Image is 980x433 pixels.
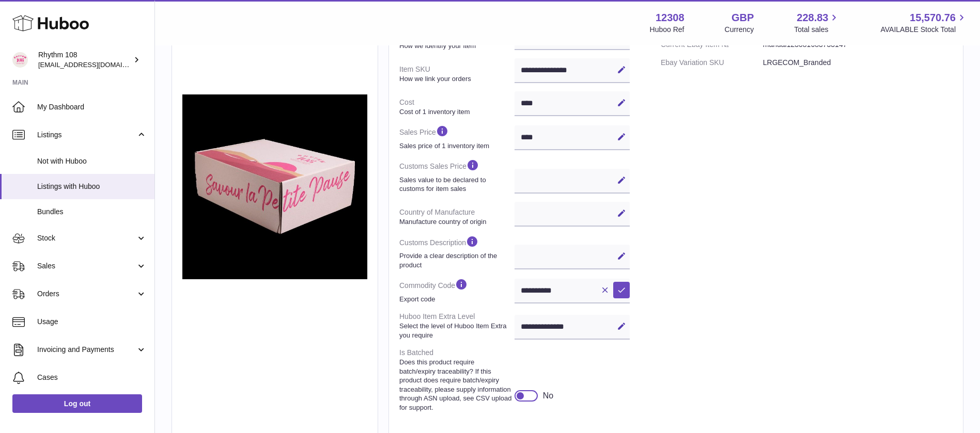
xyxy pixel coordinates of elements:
strong: 12308 [656,11,685,25]
dt: Cost [399,93,515,120]
div: Currency [725,25,754,35]
dt: Huboo Item Extra Level [399,308,515,344]
span: AVAILABLE Stock Total [880,25,968,35]
strong: Cost of 1 inventory item [399,107,512,117]
dt: Ebay Variation SKU [661,54,763,72]
span: Cases [37,373,147,382]
span: Usage [37,317,147,327]
dt: Item SKU [399,60,515,87]
a: 15,570.76 AVAILABLE Stock Total [880,11,968,35]
span: [EMAIL_ADDRESS][DOMAIN_NAME] [38,60,152,69]
strong: GBP [732,11,754,25]
strong: Select the level of Huboo Item Extra you require [399,322,512,340]
span: Listings [37,130,136,140]
strong: Sales price of 1 inventory item [399,141,512,151]
span: My Dashboard [37,102,147,112]
strong: Export code [399,295,512,304]
strong: Sales value to be declared to customs for item sales [399,175,512,194]
div: No [543,390,553,402]
strong: Does this product require batch/expiry traceability? If this product does require batch/expiry tr... [399,358,512,412]
dt: Commodity Code [399,274,515,308]
span: Bundles [37,207,147,217]
strong: Provide a clear description of the product [399,251,512,269]
span: Stock [37,233,136,243]
span: 15,570.76 [910,11,956,25]
img: 123081684744870.jpg [182,94,367,279]
span: Total sales [794,25,840,35]
img: orders@rhythm108.com [12,52,28,68]
a: Log out [12,394,142,413]
span: 228.83 [797,11,828,25]
span: Sales [37,261,136,271]
strong: How we identify your item [399,41,512,51]
div: Rhythm 108 [38,50,131,70]
a: 228.83 Total sales [794,11,840,35]
span: Listings with Huboo [37,182,147,191]
dt: Customs Sales Price [399,154,515,197]
span: Orders [37,289,136,299]
strong: Manufacture country of origin [399,217,512,227]
span: Not with Huboo [37,156,147,166]
strong: How we link your orders [399,74,512,84]
dt: Customs Description [399,231,515,274]
dd: LRGECOM_Branded [763,54,953,72]
div: Huboo Ref [650,25,685,35]
dt: Is Batched [399,344,515,416]
dt: Sales Price [399,120,515,154]
span: Invoicing and Payments [37,345,136,355]
dt: Country of Manufacture [399,203,515,230]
